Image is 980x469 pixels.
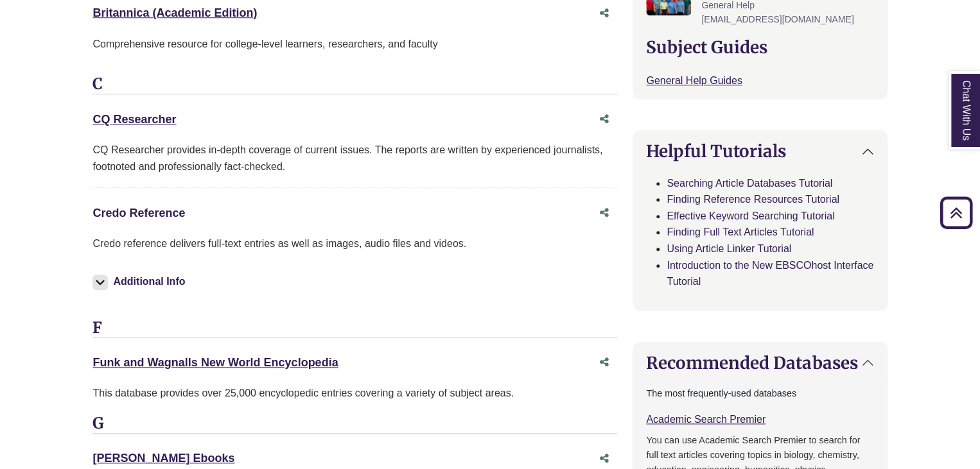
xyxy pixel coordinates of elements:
span: [EMAIL_ADDRESS][DOMAIN_NAME] [701,14,853,24]
a: CQ Researcher [92,113,176,126]
button: Recommended Databases [633,343,886,383]
button: Helpful Tutorials [633,131,886,171]
a: Finding Reference Resources Tutorial [667,194,839,205]
a: Searching Article Databases Tutorial [667,178,832,189]
a: Using Article Linker Tutorial [667,243,791,254]
a: Academic Search Premier [646,414,766,425]
a: Funk and Wagnalls New World Encyclopedia [92,356,338,369]
h3: F [92,319,617,338]
a: Effective Keyword Searching Tutorial [667,210,834,221]
p: Credo reference delivers full-text entries as well as images, audio files and videos. [92,235,617,252]
button: Share this database [591,201,617,225]
h3: G [92,414,617,434]
a: [PERSON_NAME] Ebooks [92,452,234,465]
div: This database provides over 25,000 encyclopedic entries covering a variety of subject areas. [92,385,617,402]
p: Comprehensive resource for college-level learners, researchers, and faculty [92,36,617,53]
button: Additional Info [92,273,189,291]
h3: C [92,75,617,94]
a: General Help Guides [646,75,742,86]
button: Share this database [591,350,617,375]
p: The most frequently-used databases [646,386,873,401]
a: Introduction to the New EBSCOhost Interface Tutorial [667,260,873,287]
a: Back to Top [936,204,977,221]
a: Britannica (Academic Edition) [92,6,257,19]
a: Credo Reference [92,207,185,219]
h2: Subject Guides [646,37,873,57]
a: Finding Full Text Articles Tutorial [667,226,814,237]
button: Share this database [591,1,617,26]
div: CQ Researcher provides in-depth coverage of current issues. The reports are written by experience... [92,142,617,175]
button: Share this database [591,107,617,132]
